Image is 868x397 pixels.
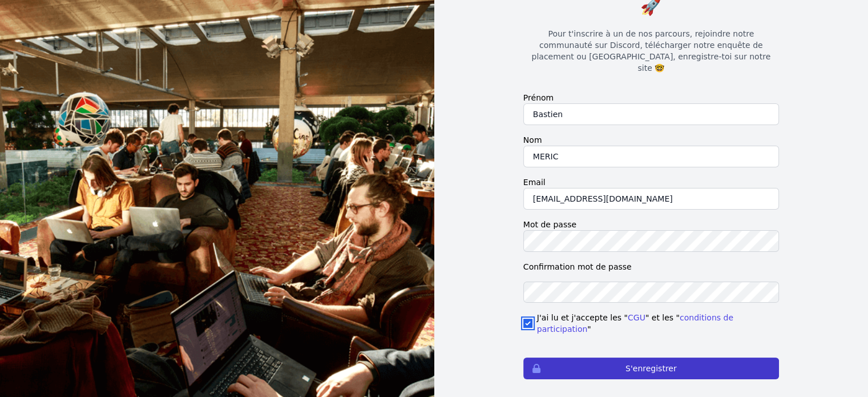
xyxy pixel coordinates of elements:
[523,92,779,103] label: Prénom
[523,134,779,146] label: Nom
[523,146,779,167] input: Dupont
[523,358,779,379] button: S'enregistrer
[523,103,779,125] input: Frédérique
[523,219,779,230] label: Mot de passe
[523,177,779,188] label: Email
[523,28,779,74] p: Pour t'inscrire à un de nos parcours, rejoindre notre communauté sur Discord, télécharger notre e...
[628,313,645,322] a: CGU
[523,188,779,210] input: fred.dupond@mail.com
[523,261,779,272] label: Confirmation mot de passe
[537,312,779,335] span: J'ai lu et j'accepte les " " et les " "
